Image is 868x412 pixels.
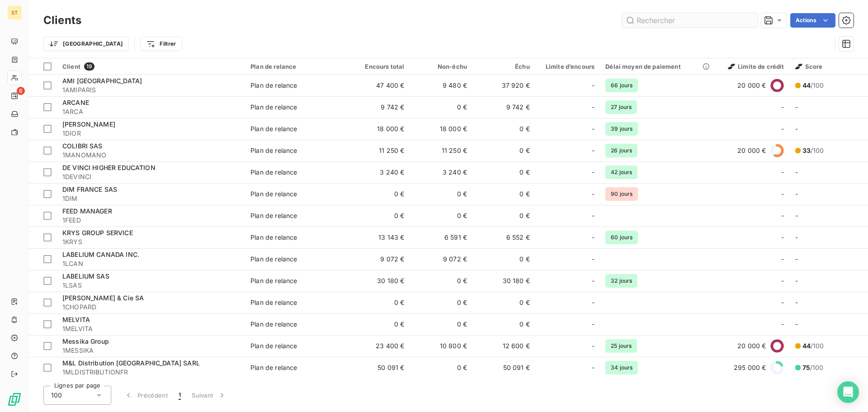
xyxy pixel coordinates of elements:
span: - [795,298,798,306]
span: 1 [179,391,181,400]
span: 25 jours [605,339,637,353]
span: 32 jours [605,274,637,288]
span: - [592,320,594,329]
span: AMI [GEOGRAPHIC_DATA] [62,77,142,85]
span: 20 000 € [737,146,766,155]
span: - [795,125,798,133]
span: 1ARCA [62,107,240,116]
td: 0 € [472,118,535,140]
span: DE VINCI HIGHER EDUCATION [62,164,156,171]
span: - [592,103,594,112]
td: 0 € [410,270,472,292]
div: Open Intercom Messenger [837,381,859,403]
td: 0 € [347,205,410,227]
span: LABELIUM SAS [62,272,109,280]
span: DIM FRANCE SAS [62,185,117,193]
td: 37 920 € [472,75,535,96]
div: Plan de relance [250,298,297,307]
td: 0 € [472,183,535,205]
td: 0 € [347,183,410,205]
span: 42 jours [605,166,637,179]
button: Précédent [118,386,173,405]
td: 30 180 € [472,270,535,292]
span: 100 [51,391,62,400]
span: - [795,168,798,176]
span: - [795,255,798,263]
td: 9 072 € [347,248,410,270]
td: 0 € [472,205,535,227]
div: Encours total [353,63,405,70]
span: Limite de crédit [728,63,784,70]
td: 47 400 € [347,75,410,96]
span: - [795,190,798,198]
span: 44 [802,81,811,89]
span: 1FEED [62,216,240,225]
td: 0 € [410,292,472,313]
span: - [781,211,784,220]
span: /100 [802,146,824,155]
td: 9 072 € [410,248,472,270]
span: - [781,276,784,285]
div: Non-échu [415,63,467,70]
div: Plan de relance [250,320,297,329]
span: - [781,298,784,307]
td: 0 € [472,313,535,335]
div: ST [7,5,22,20]
span: 20 000 € [737,81,766,90]
span: Messika Group [62,337,109,345]
span: 1MANOMANO [62,151,240,160]
td: 0 € [472,161,535,183]
span: 34 jours [605,361,638,374]
td: 18 000 € [410,118,472,140]
span: - [592,233,594,242]
td: 3 240 € [347,161,410,183]
span: 90 jours [605,187,638,201]
div: Délai moyen de paiement [605,63,711,70]
span: - [795,103,798,111]
span: MELVITA [62,316,90,323]
td: 0 € [410,313,472,335]
span: - [781,189,784,199]
div: Plan de relance [250,146,297,155]
div: Plan de relance [250,189,297,199]
span: 1MESSIKA [62,346,240,355]
span: - [592,168,594,177]
span: 66 jours [605,79,638,92]
td: 0 € [472,140,535,161]
td: 0 € [347,292,410,313]
span: /100 [802,81,824,90]
div: Échu [478,63,530,70]
span: 1KRYS [62,237,240,246]
span: /100 [802,363,824,372]
span: - [592,189,594,199]
span: [PERSON_NAME] [62,120,115,128]
td: 3 240 € [410,161,472,183]
span: - [795,320,798,328]
div: Plan de relance [250,341,297,350]
span: 1MELVITA [62,324,240,333]
span: 60 jours [605,231,638,244]
td: 0 € [347,313,410,335]
td: 11 250 € [410,140,472,161]
div: Plan de relance [250,168,297,177]
td: 50 091 € [472,357,535,379]
span: - [781,168,784,177]
td: 0 € [410,183,472,205]
span: Client [62,63,80,70]
td: 50 091 € [347,357,410,379]
div: Plan de relance [250,233,297,242]
span: - [592,255,594,264]
span: ARCANE [62,99,89,106]
td: 0 € [410,357,472,379]
span: - [795,233,798,241]
span: 1LCAN [62,259,240,268]
td: 11 250 € [347,140,410,161]
span: 1LSAS [62,281,240,290]
span: - [592,276,594,285]
td: 13 143 € [347,227,410,248]
div: Plan de relance [250,211,297,220]
img: Logo LeanPay [7,392,22,407]
td: 12 600 € [472,335,535,357]
span: 26 jours [605,144,637,157]
span: Score [795,63,823,70]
